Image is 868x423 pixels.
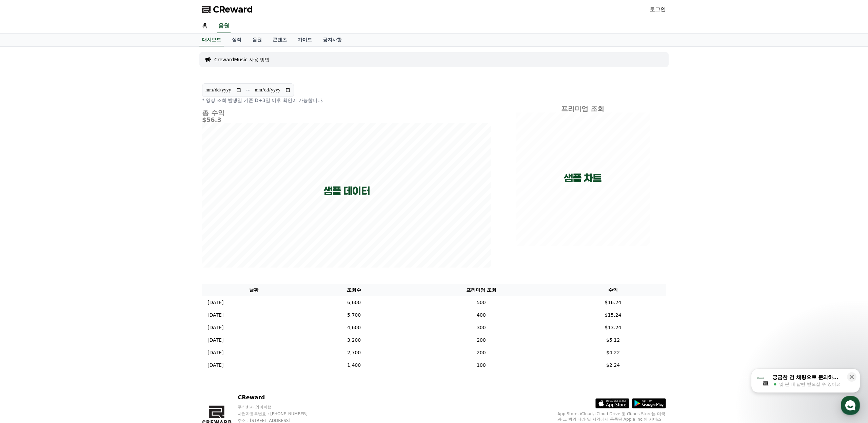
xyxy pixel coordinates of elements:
[208,362,223,369] p: [DATE]
[317,34,347,46] a: 공지사항
[650,5,666,14] a: 로그인
[208,324,223,331] p: [DATE]
[246,86,250,94] p: ~
[402,334,560,346] td: 200
[306,346,402,359] td: 2,700
[238,404,320,410] p: 주식회사 와이피랩
[402,284,560,296] th: 프리미엄 조회
[247,34,267,46] a: 음원
[560,346,666,359] td: $4.22
[208,337,223,344] p: [DATE]
[226,34,247,46] a: 실적
[208,312,223,319] p: [DATE]
[402,359,560,372] td: 100
[402,346,560,359] td: 200
[267,34,292,46] a: 콘텐츠
[238,411,320,417] p: 사업자등록번호 : [PHONE_NUMBER]
[306,296,402,309] td: 6,600
[62,225,70,231] span: 대화
[105,225,113,230] span: 설정
[45,215,87,232] a: 대화
[202,97,491,104] p: * 영상 조회 발생일 기준 D+3일 이후 확인이 가능합니다.
[238,394,320,402] p: CReward
[560,359,666,372] td: $2.24
[323,185,370,197] p: 샘플 데이터
[2,215,45,232] a: 홈
[213,4,253,15] span: CReward
[208,299,223,306] p: [DATE]
[214,56,270,63] a: CrewardMusic 사용 방법
[306,309,402,321] td: 5,700
[292,34,317,46] a: 가이드
[306,284,402,296] th: 조회수
[202,109,491,117] h4: 총 수익
[87,215,130,232] a: 설정
[208,349,223,356] p: [DATE]
[560,321,666,334] td: $13.24
[306,321,402,334] td: 4,600
[560,334,666,346] td: $5.12
[560,309,666,321] td: $15.24
[560,296,666,309] td: $16.24
[516,105,650,112] h4: 프리미엄 조회
[402,321,560,334] td: 300
[564,172,601,184] p: 샘플 차트
[560,284,666,296] th: 수익
[199,34,224,46] a: 대시보드
[306,334,402,346] td: 3,200
[217,19,231,33] a: 음원
[197,19,213,33] a: 홈
[402,309,560,321] td: 400
[306,359,402,372] td: 1,400
[202,284,306,296] th: 날짜
[202,117,491,123] h5: $56.3
[402,296,560,309] td: 500
[202,4,253,15] a: CReward
[21,225,25,230] span: 홈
